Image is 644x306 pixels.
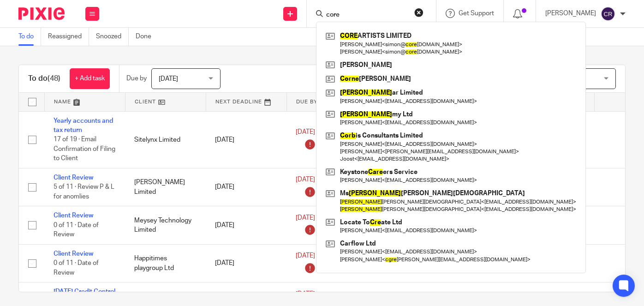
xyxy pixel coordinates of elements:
span: 0 of 11 · Date of Review [54,260,99,276]
button: Clear [414,8,423,17]
td: Sitelynx Limited [125,111,206,168]
span: 0 of 11 · Date of Review [54,222,99,238]
p: [PERSON_NAME] [545,9,596,18]
a: Done [136,28,158,46]
a: Client Review [54,251,93,257]
span: 17 of 19 · Email Confirmation of Filing to Client [54,136,115,162]
h1: To do [28,74,60,84]
span: [DATE] [296,177,315,183]
a: + Add task [70,68,110,89]
td: [PERSON_NAME] Limited [125,168,206,206]
td: [DATE] [206,111,286,168]
td: [DATE] [206,244,286,282]
td: Happitimes playgroup Ltd [125,244,206,282]
td: [DATE] [206,168,286,206]
a: [DATE] Credit Control - [PERSON_NAME] [54,288,115,304]
a: Reassigned [48,28,89,46]
td: Meysey Technology Limited [125,206,206,244]
a: Snoozed [96,28,129,46]
span: (48) [48,75,60,82]
img: svg%3E [601,6,615,21]
img: Pixie [18,7,65,20]
span: [DATE] [296,291,315,297]
span: Get Support [459,10,494,17]
span: [DATE] [296,252,315,259]
td: [DATE] [206,206,286,244]
span: 5 of 11 · Review P & L for anomlies [54,184,114,200]
p: Due by [126,74,147,83]
a: Client Review [54,212,93,219]
a: Yearly accounts and tax return [54,118,113,133]
a: Client Review [54,174,93,181]
a: To do [18,28,41,46]
span: [DATE] [296,129,315,136]
span: [DATE] [159,76,178,82]
span: [DATE] [296,215,315,221]
input: Search [325,11,408,19]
